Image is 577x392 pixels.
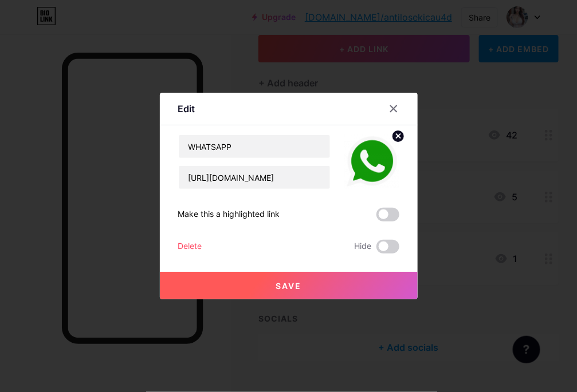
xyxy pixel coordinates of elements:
div: Make this a highlighted link [178,208,280,221]
div: Edit [178,102,195,116]
input: URL [179,166,330,189]
input: Title [179,135,330,158]
img: link_thumbnail [344,134,399,189]
span: Save [276,281,301,291]
div: Delete [178,240,202,254]
span: Hide [355,240,372,254]
button: Save [160,272,418,299]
